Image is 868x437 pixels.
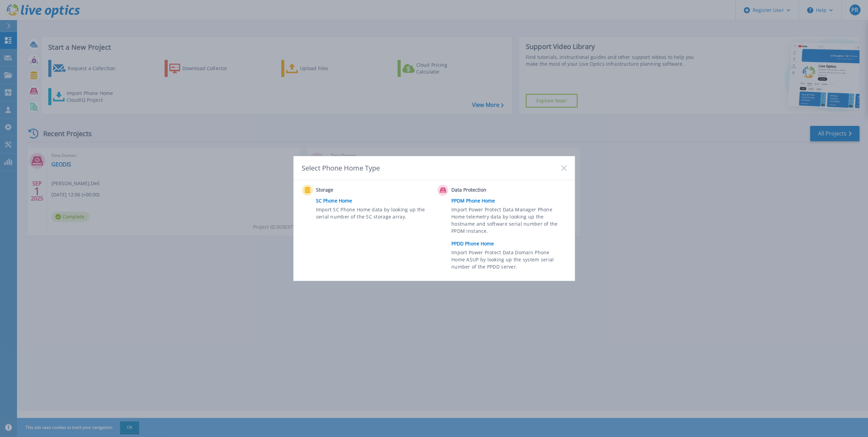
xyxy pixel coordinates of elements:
[451,196,570,206] a: PPDM Phone Home
[316,206,429,222] span: Import SC Phone Home data by looking up the serial number of the SC storage array.
[451,186,519,194] span: Data Protection
[451,249,565,272] span: Import Power Protect Data Domain Phone Home ASUP by looking up the system serial number of the PP...
[316,186,384,194] span: Storage
[316,196,434,206] a: SC Phone Home
[451,206,565,237] span: Import Power Protect Data Manager Phone Home telemetry data by looking up the hostname and softwa...
[302,163,381,173] div: Select Phone Home Type
[451,239,570,249] a: PPDD Phone Home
